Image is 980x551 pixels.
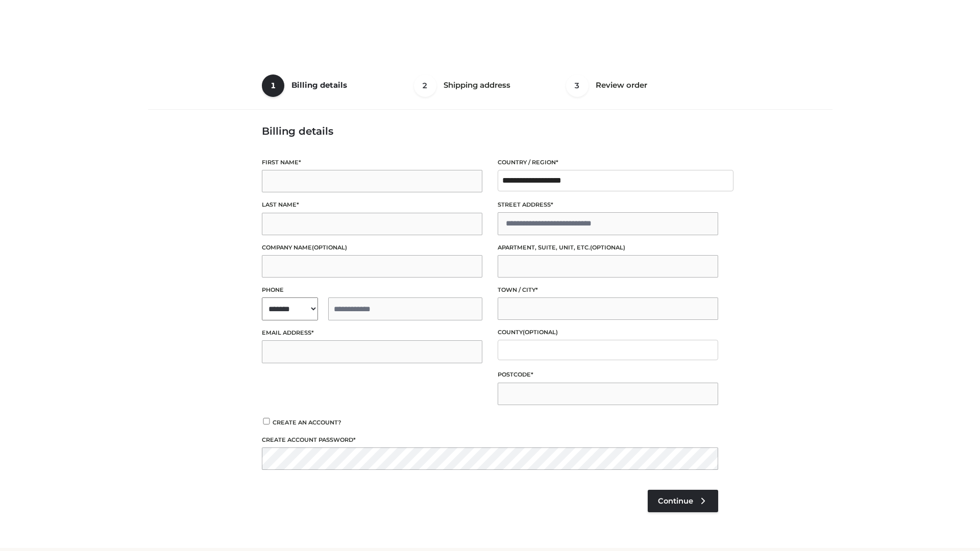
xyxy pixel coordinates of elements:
span: Create an account? [273,419,341,426]
h3: Billing details [262,125,718,137]
label: Street address [498,200,718,210]
span: 1 [262,74,284,97]
label: Phone [262,285,482,295]
label: Company name [262,243,482,253]
input: Create an account? [262,418,271,424]
label: Postcode [498,370,718,380]
label: County [498,328,718,337]
label: Create account password [262,435,718,445]
label: Town / City [498,285,718,295]
span: (optional) [523,329,558,336]
a: Continue [648,490,718,512]
span: (optional) [312,244,347,251]
label: First name [262,158,482,167]
label: Last name [262,200,482,210]
span: 3 [566,74,589,97]
span: Billing details [291,80,347,90]
span: Shipping address [444,80,510,90]
label: Country / Region [498,158,718,167]
label: Apartment, suite, unit, etc. [498,243,718,253]
span: Review order [596,80,647,90]
span: Continue [658,496,693,506]
span: 2 [414,74,436,97]
label: Email address [262,328,482,338]
span: (optional) [590,244,625,251]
